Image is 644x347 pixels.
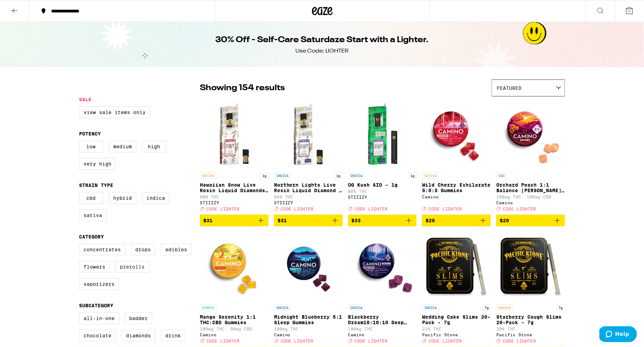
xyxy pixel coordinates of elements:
[274,332,343,337] div: Camino
[200,200,269,205] div: STIIIZY
[500,218,509,223] span: $20
[348,172,365,179] p: INDICA
[496,195,565,199] p: 100mg THC: 100mg CBD
[79,303,113,308] legend: Subcategory
[121,330,155,341] label: Diamonds
[200,215,269,226] button: Add to bag
[200,82,285,94] p: Showing 154 results
[131,244,155,255] label: Drops
[496,314,565,325] p: Starberry Cough Slims 20-Pack - 7g
[348,332,417,337] div: Camino
[274,100,343,169] img: STIIIZY - Northern Lights Live Resin Liquid Diamond - 1g
[203,218,213,223] span: $31
[274,182,343,193] p: Northern Lights Live Resin Liquid Diamond - 1g
[200,304,216,311] p: HYBRID
[79,261,110,273] label: Flowers
[142,141,166,152] label: High
[422,314,491,325] p: Wedding Cake Slims 20-Pack - 7g
[206,339,240,344] span: CODE LIGHTER
[274,200,343,205] div: STIIIZY
[79,182,113,188] legend: Strain Type
[348,327,417,331] p: 100mg THC
[496,182,565,193] p: Orchard Peach 1:1 Balance [PERSON_NAME] Gummies
[79,330,116,341] label: Chocolate
[274,304,291,311] p: INDICA
[348,232,417,347] a: Open page for Blackberry Dream10:10:10 Deep Sleep Gummies from Camino
[426,218,435,223] span: $20
[599,326,637,344] iframe: Opens a widget where you can find more information
[352,218,361,223] span: $33
[355,207,388,211] span: CODE LIGHTER
[142,192,169,204] label: Indica
[200,100,269,215] a: Open page for Hawaiian Snow Live Resin Liquid Diamonds - 1g from STIIIZY
[422,215,491,226] button: Add to bag
[496,232,565,301] img: Pacific Stone - Starberry Cough Slims 20-Pack - 7g
[274,232,343,301] img: Camino - Midnight Blueberry 5:1 Sleep Gummies
[125,312,152,324] label: Badder
[79,131,101,137] legend: Potency
[274,172,291,179] p: INDICA
[115,261,149,273] label: Prerolls
[348,100,417,169] img: STIIIZY - OG Kush AIO - 1g
[281,207,314,211] span: CODE LIGHTER
[334,172,343,179] p: 1g
[260,172,269,179] p: 1g
[79,141,103,152] label: Low
[496,332,565,337] div: Pacific Stone
[497,85,522,91] span: Featured
[422,332,491,337] div: Pacific Stone
[200,314,269,325] p: Mango Serenity 1:1 THC:CBD Gummies
[274,314,343,325] p: Midnight Blueberry 5:1 Sleep Gummies
[295,47,349,55] div: Use Code: LIGHTER
[200,100,269,169] img: STIIIZY - Hawaiian Snow Live Resin Liquid Diamonds - 1g
[429,339,462,344] span: CODE LIGHTER
[274,327,343,331] p: 100mg THC
[348,189,417,194] p: 86% THC
[348,215,417,226] button: Add to bag
[496,100,565,215] a: Open page for Orchard Peach 1:1 Balance Sours Gummies from Camino
[200,182,269,193] p: Hawaiian Snow Live Resin Liquid Diamonds - 1g
[277,218,287,223] span: $31
[274,215,343,226] button: Add to bag
[355,339,388,344] span: CODE LIGHTER
[348,182,417,188] p: OG Kush AIO - 1g
[109,141,136,152] label: Medium
[79,278,119,290] label: Vaporizers
[161,330,185,341] label: Drink
[496,304,513,311] p: SATIVA
[79,234,104,240] legend: Category
[557,304,565,311] p: 7g
[200,172,216,179] p: SATIVA
[422,232,491,347] a: Open page for Wedding Cake Slims 20-Pack - 7g from Pacific Stone
[215,34,429,46] h1: 30% Off - Self-Care Saturdaze Start with a Lighter.
[496,327,565,331] p: 20% THC
[348,314,417,325] p: Blackberry Dream10:10:10 Deep Sleep Gummies
[79,192,103,204] label: CBD
[79,106,150,118] label: View Sale Items Only
[348,232,417,301] img: Camino - Blackberry Dream10:10:10 Deep Sleep Gummies
[496,232,565,347] a: Open page for Starberry Cough Slims 20-Pack - 7g from Pacific Stone
[161,244,192,255] label: Edibles
[200,332,269,337] div: Camino
[422,100,491,215] a: Open page for Wild Cherry Exhilarate 5:5:5 Gummies from Camino
[348,304,365,311] p: INDICA
[422,100,491,169] img: Camino - Wild Cherry Exhilarate 5:5:5 Gummies
[200,232,269,347] a: Open page for Mango Serenity 1:1 THC:CBD Gummies from Camino
[496,215,565,226] button: Add to bag
[79,158,116,170] label: Very High
[200,232,269,301] img: Camino - Mango Serenity 1:1 THC:CBD Gummies
[79,209,107,221] label: Sativa
[79,97,91,102] legend: Sale
[408,172,417,179] p: 1g
[274,100,343,215] a: Open page for Northern Lights Live Resin Liquid Diamond - 1g from STIIIZY
[429,207,462,211] span: CODE LIGHTER
[79,312,119,324] label: All-In-One
[503,339,536,344] span: CODE LIGHTER
[274,195,343,199] p: 84% THC
[422,195,491,199] div: Camino
[422,172,439,179] p: SATIVA
[496,100,565,169] img: Camino - Orchard Peach 1:1 Balance Sours Gummies
[200,327,269,331] p: 100mg THC: 98mg CBD
[422,327,491,331] p: 21% THC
